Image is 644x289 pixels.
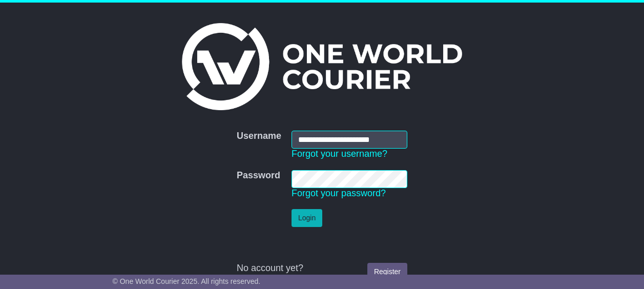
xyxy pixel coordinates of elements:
[292,188,386,198] a: Forgot your password?
[113,277,261,285] span: © One World Courier 2025. All rights reserved.
[292,209,322,227] button: Login
[292,149,387,159] a: Forgot your username?
[237,263,407,274] div: No account yet?
[182,23,462,110] img: One World
[367,263,407,281] a: Register
[237,131,281,142] label: Username
[237,170,280,181] label: Password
